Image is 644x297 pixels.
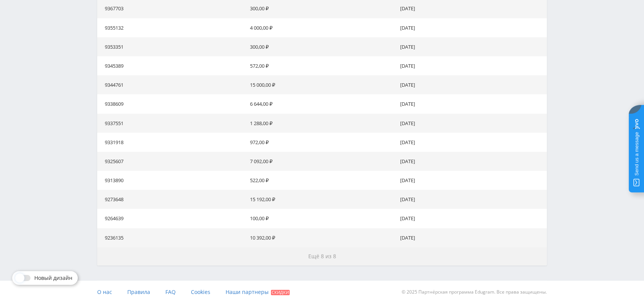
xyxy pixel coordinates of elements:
[247,133,397,152] td: 972,00 ₽
[97,56,247,75] td: 9345389
[397,228,547,247] td: [DATE]
[247,94,397,113] td: 6 644,00 ₽
[397,94,547,113] td: [DATE]
[97,94,247,113] td: 9338609
[271,290,290,295] span: Скидки
[97,247,547,265] button: Ещё 8 из 8
[397,190,547,209] td: [DATE]
[247,114,397,133] td: 1 288,00 ₽
[165,288,176,295] span: FAQ
[247,18,397,37] td: 4 000,00 ₽
[308,253,336,260] span: Ещё 8 из 8
[397,75,547,94] td: [DATE]
[97,114,247,133] td: 9337551
[34,275,72,281] span: Новый дизайн
[247,37,397,56] td: 300,00 ₽
[191,288,210,295] span: Cookies
[247,209,397,228] td: 100,00 ₽
[97,190,247,209] td: 9273648
[97,209,247,228] td: 9264639
[97,37,247,56] td: 9353351
[97,228,247,247] td: 9236135
[397,171,547,190] td: [DATE]
[226,288,269,295] span: Наши партнеры
[247,190,397,209] td: 15 192,00 ₽
[97,18,247,37] td: 9355132
[97,171,247,190] td: 9313890
[397,56,547,75] td: [DATE]
[397,37,547,56] td: [DATE]
[247,171,397,190] td: 522,00 ₽
[397,114,547,133] td: [DATE]
[247,75,397,94] td: 15 000,00 ₽
[247,56,397,75] td: 572,00 ₽
[127,288,150,295] span: Правила
[397,152,547,171] td: [DATE]
[397,209,547,228] td: [DATE]
[97,152,247,171] td: 9325607
[397,18,547,37] td: [DATE]
[97,133,247,152] td: 9331918
[247,228,397,247] td: 10 392,00 ₽
[247,152,397,171] td: 7 092,00 ₽
[397,133,547,152] td: [DATE]
[97,288,112,295] span: О нас
[97,75,247,94] td: 9344761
